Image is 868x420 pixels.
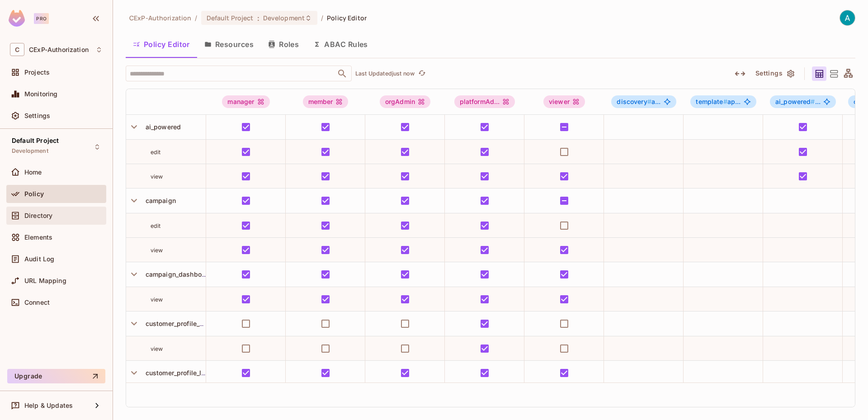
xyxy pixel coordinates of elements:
li: / [195,14,197,22]
span: Home [24,169,42,176]
span: : [257,14,260,22]
span: C [10,43,24,56]
span: Directory [24,212,52,219]
div: orgAdmin [380,95,430,108]
span: template#approver [690,95,756,108]
span: Help & Updates [24,402,73,409]
button: Upgrade [7,369,105,383]
span: Policy Editor [327,14,367,22]
span: view [151,247,163,254]
span: Elements [24,234,52,241]
span: Monitoring [24,90,58,98]
span: discovery#approver [611,95,676,108]
span: discovery [617,98,651,105]
span: Click to refresh data [415,68,427,79]
span: ai_powered#editor [770,95,836,108]
button: Open [336,67,349,80]
img: Authorization CExP [840,10,855,25]
div: platformAd... [454,95,515,108]
span: the active workspace [129,14,191,22]
span: URL Mapping [24,277,66,284]
span: Development [12,147,48,155]
span: template [696,98,727,105]
button: Settings [752,66,797,81]
span: # [723,98,727,105]
span: edit [151,149,161,156]
button: Roles [261,33,306,56]
div: viewer [543,95,585,108]
span: ap... [696,98,741,105]
div: member [303,95,349,108]
span: # [811,98,815,105]
li: / [321,14,323,22]
span: campaign [142,197,176,204]
span: Default Project [207,14,254,22]
span: edit [151,222,161,229]
span: ai_powered [775,98,815,105]
span: refresh [418,69,426,78]
span: a... [617,98,660,105]
span: view [151,173,163,180]
button: Resources [197,33,261,56]
span: Policy [24,190,44,198]
div: manager [222,95,269,108]
button: ABAC Rules [306,33,375,56]
span: Workspace: CExP-Authorization [29,46,89,53]
span: platformAdmin [454,95,515,108]
button: Policy Editor [126,33,197,56]
span: Projects [24,69,50,76]
span: view [151,296,163,303]
span: customer_profile_full [142,320,209,327]
span: Settings [24,112,50,119]
span: Connect [24,299,50,306]
span: # [647,98,651,105]
span: ... [775,98,821,105]
span: ai_powered [142,123,181,131]
div: Pro [34,13,49,24]
span: Development [263,14,305,22]
span: Default Project [12,137,59,144]
span: campaign_dashboard [142,270,212,278]
span: customer_profile_limited [142,369,221,377]
button: refresh [416,68,427,79]
span: view [151,345,163,352]
img: SReyMgAAAABJRU5ErkJggg== [9,10,25,27]
p: Last Updated just now [355,70,415,77]
span: Audit Log [24,255,54,263]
